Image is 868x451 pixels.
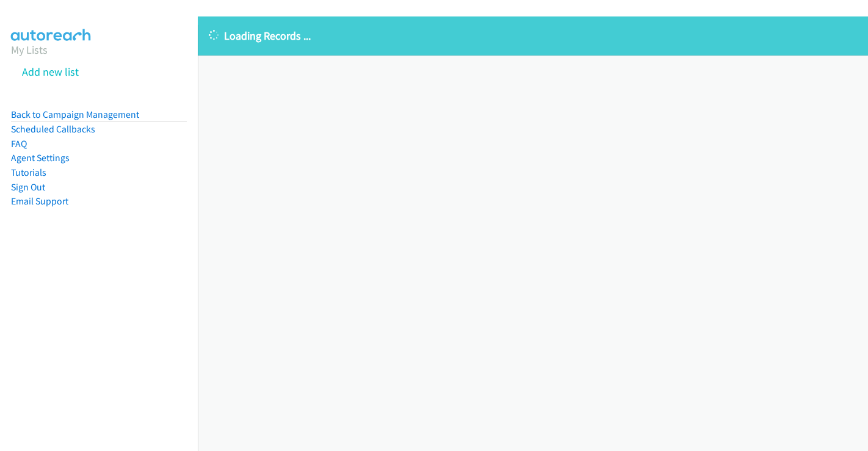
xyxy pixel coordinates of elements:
[11,152,70,164] a: Agent Settings
[11,138,27,150] a: FAQ
[11,181,45,193] a: Sign Out
[11,123,95,135] a: Scheduled Callbacks
[11,109,139,120] a: Back to Campaign Management
[11,43,48,57] a: My Lists
[11,167,46,178] a: Tutorials
[209,27,857,44] p: Loading Records ...
[11,195,68,207] a: Email Support
[22,65,79,79] a: Add new list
